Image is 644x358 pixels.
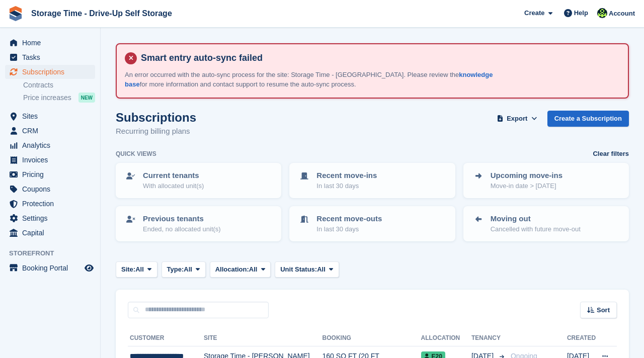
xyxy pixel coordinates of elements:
th: Created [567,330,596,346]
a: menu [5,50,95,64]
p: Current tenants [143,170,204,182]
p: In last 30 days [316,181,377,191]
a: Preview store [83,262,95,274]
h4: Smart entry auto-sync failed [137,52,620,64]
button: Export [495,111,539,127]
span: Unit Status: [280,264,317,275]
th: Site [204,330,323,346]
span: CRM [22,124,83,138]
p: Move-in date > [DATE] [491,181,562,191]
span: All [135,264,144,275]
p: Cancelled with future move-out [491,224,581,234]
a: menu [5,197,95,211]
a: Contracts [23,80,95,90]
p: In last 30 days [316,224,382,234]
span: Capital [22,226,83,240]
p: Recent move-ins [316,170,377,182]
span: Tasks [22,50,83,64]
span: Create [524,8,544,18]
a: menu [5,182,95,196]
a: menu [5,124,95,138]
a: menu [5,138,95,152]
button: Site: All [116,261,157,278]
a: menu [5,153,95,167]
a: menu [5,167,95,182]
span: Coupons [22,182,83,196]
a: Clear filters [593,149,629,159]
h6: Quick views [116,149,156,158]
p: Previous tenants [143,213,221,225]
span: Storefront [9,248,100,258]
span: Booking Portal [22,261,83,275]
span: Home [22,36,83,50]
p: Ended, no allocated unit(s) [143,224,221,234]
a: Previous tenants Ended, no allocated unit(s) [117,207,280,240]
img: stora-icon-8386f47178a22dfd0bd8f6a31ec36ba5ce8667c1dd55bd0f319d3a0aa187defe.svg [8,6,23,21]
p: Upcoming move-ins [491,170,562,182]
p: Recurring billing plans [116,126,196,137]
a: Create a Subscription [547,111,629,127]
th: Tenancy [471,330,507,346]
button: Unit Status: All [275,261,339,278]
span: Sites [22,109,83,123]
div: NEW [78,93,95,103]
a: menu [5,211,95,225]
span: All [184,264,192,275]
p: Recent move-outs [316,213,382,225]
a: Upcoming move-ins Move-in date > [DATE] [464,164,628,197]
a: menu [5,36,95,50]
a: menu [5,109,95,123]
span: All [317,264,326,275]
span: Settings [22,211,83,225]
span: Type: [167,264,184,275]
span: Export [507,114,527,124]
button: Type: All [162,261,206,278]
span: Help [574,8,588,18]
p: An error occurred with the auto-sync process for the site: Storage Time - [GEOGRAPHIC_DATA]. Plea... [125,70,502,89]
span: Price increases [23,93,71,103]
span: Protection [22,197,83,211]
th: Customer [128,330,204,346]
a: Price increases NEW [23,92,95,103]
a: Storage Time - Drive-Up Self Storage [27,5,176,22]
span: Sort [597,305,610,315]
span: Pricing [22,167,83,182]
p: Moving out [491,213,581,225]
img: Laaibah Sarwar [597,8,607,18]
span: Site: [121,264,135,275]
a: Current tenants With allocated unit(s) [117,164,280,197]
p: With allocated unit(s) [143,181,204,191]
a: Recent move-outs In last 30 days [290,207,454,240]
h1: Subscriptions [116,111,196,124]
th: Booking [323,330,421,346]
th: Allocation [421,330,471,346]
a: menu [5,226,95,240]
span: Allocation: [215,264,249,275]
span: All [249,264,258,275]
a: menu [5,65,95,79]
a: Moving out Cancelled with future move-out [464,207,628,240]
a: menu [5,261,95,275]
button: Allocation: All [210,261,271,278]
span: Analytics [22,138,83,152]
a: Recent move-ins In last 30 days [290,164,454,197]
span: Invoices [22,153,83,167]
span: Subscriptions [22,65,83,79]
span: Account [609,9,635,19]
